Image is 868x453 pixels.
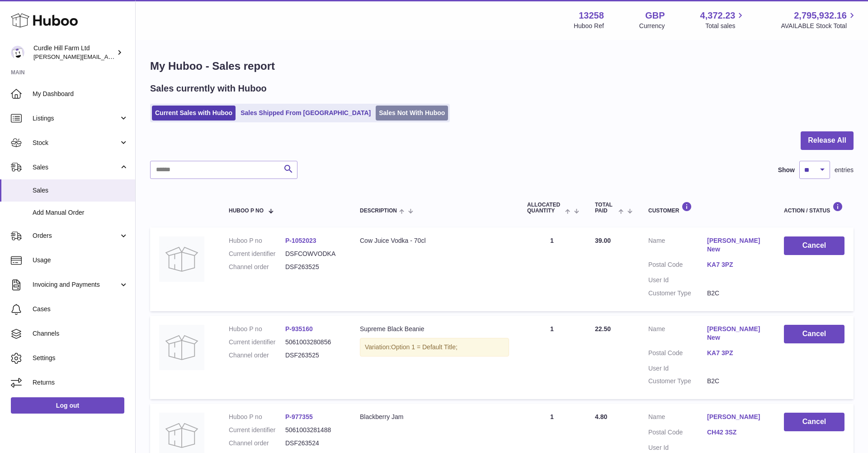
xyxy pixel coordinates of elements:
[360,413,509,421] div: Blackberry Jam
[285,250,342,258] dd: DSFCOWVODKA
[518,316,586,399] td: 1
[784,413,844,431] button: Cancel
[579,10,604,22] strong: 13258
[33,208,128,217] span: Add Manual Order
[645,10,665,22] strong: GBP
[285,426,342,434] dd: 5061003281488
[229,413,285,421] dt: Huboo P no
[595,237,611,244] span: 39.00
[648,428,707,439] dt: Postal Code
[707,377,766,386] dd: B2C
[159,325,204,370] img: no-photo.jpg
[648,443,707,452] dt: User Id
[781,10,857,30] a: 2,795,932.16 AVAILABLE Stock Total
[518,227,586,311] td: 1
[376,106,448,120] a: Sales Not With Huboo
[152,106,236,120] a: Current Sales with Huboo
[595,413,607,420] span: 4.80
[159,236,204,282] img: no-photo.jpg
[229,263,285,271] dt: Channel order
[33,231,119,240] span: Orders
[33,186,128,195] span: Sales
[33,305,128,313] span: Cases
[229,250,285,258] dt: Current identifier
[229,236,285,245] dt: Huboo P no
[648,349,707,360] dt: Postal Code
[707,260,766,269] a: KA7 3PZ
[285,237,316,244] a: P-1052023
[229,325,285,333] dt: Huboo P no
[835,166,854,174] span: entries
[229,439,285,448] dt: Channel order
[33,90,128,98] span: My Dashboard
[781,22,857,30] span: AVAILABLE Stock Total
[33,139,119,147] span: Stock
[700,10,746,30] a: 4,372.23 Total sales
[33,354,128,362] span: Settings
[33,256,128,265] span: Usage
[150,59,854,73] h1: My Huboo - Sales report
[707,413,766,421] a: [PERSON_NAME]
[237,106,374,120] a: Sales Shipped From [GEOGRAPHIC_DATA]
[639,22,665,30] div: Currency
[229,351,285,360] dt: Channel order
[648,413,707,424] dt: Name
[648,364,707,373] dt: User Id
[33,44,115,61] div: Curdle Hill Farm Ltd
[285,351,342,360] dd: DSF263525
[595,202,616,214] span: Total paid
[285,338,342,347] dd: 5061003280856
[707,289,766,298] dd: B2C
[150,82,267,95] h2: Sales currently with Huboo
[229,426,285,434] dt: Current identifier
[33,53,181,60] span: [PERSON_NAME][EMAIL_ADDRESS][DOMAIN_NAME]
[778,166,795,174] label: Show
[648,377,707,386] dt: Customer Type
[11,46,24,59] img: miranda@diddlysquatfarmshop.com
[360,338,509,357] div: Variation:
[33,163,119,172] span: Sales
[574,22,604,30] div: Huboo Ref
[229,338,285,347] dt: Current identifier
[648,289,707,298] dt: Customer Type
[707,349,766,357] a: KA7 3PZ
[648,325,707,344] dt: Name
[391,343,458,351] span: Option 1 = Default Title;
[595,325,611,333] span: 22.50
[794,10,847,22] span: 2,795,932.16
[707,325,766,342] a: [PERSON_NAME] New
[648,202,766,214] div: Customer
[285,413,313,420] a: P-977355
[784,325,844,343] button: Cancel
[285,325,313,333] a: P-935160
[707,428,766,437] a: CH42 3SZ
[801,131,854,150] button: Release All
[360,236,509,245] div: Cow Juice Vodka - 70cl
[784,202,844,214] div: Action / Status
[527,202,563,214] span: ALLOCATED Quantity
[705,22,745,30] span: Total sales
[229,208,264,214] span: Huboo P no
[33,114,119,123] span: Listings
[700,10,736,22] span: 4,372.23
[707,236,766,254] a: [PERSON_NAME] New
[33,280,119,289] span: Invoicing and Payments
[648,276,707,284] dt: User Id
[648,260,707,271] dt: Postal Code
[360,208,397,214] span: Description
[33,378,128,387] span: Returns
[648,236,707,256] dt: Name
[360,325,509,333] div: Supreme Black Beanie
[285,263,342,271] dd: DSF263525
[11,397,124,414] a: Log out
[33,329,128,338] span: Channels
[285,439,342,448] dd: DSF263524
[784,236,844,255] button: Cancel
